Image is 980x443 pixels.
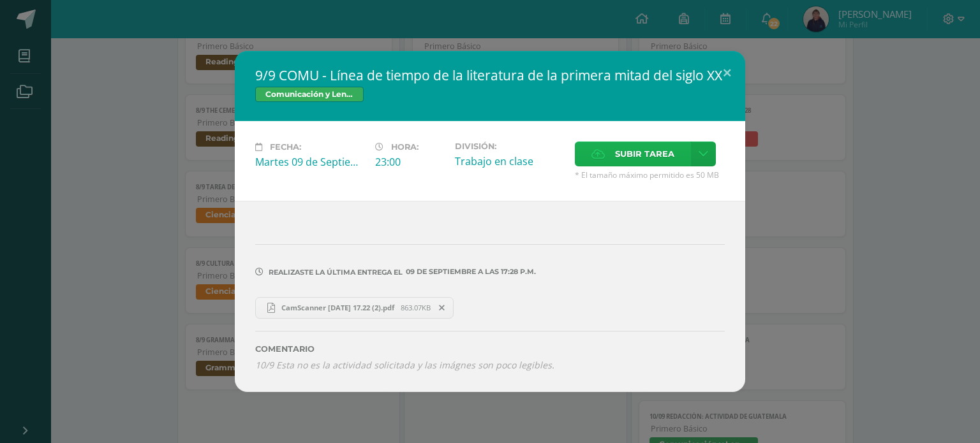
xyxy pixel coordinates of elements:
span: Hora: [391,142,419,152]
span: * El tamaño máximo permitido es 50 MB [575,170,725,180]
span: Subir tarea [615,142,674,166]
span: 863.07KB [401,303,431,312]
i: 10/9 Esta no es la actividad solicitada y las imágnes son poco legibles. [255,359,554,371]
div: Trabajo en clase [455,154,565,168]
a: CamScanner [DATE] 17.22 (2).pdf 863.07KB [255,297,454,319]
label: División: [455,142,565,151]
span: Remover entrega [431,301,453,315]
div: 23:00 [375,155,445,169]
label: Comentario [255,344,725,354]
span: Fecha: [270,142,301,152]
h2: 9/9 COMU - Línea de tiempo de la literatura de la primera mitad del siglo XX [255,66,725,84]
div: Martes 09 de Septiembre [255,155,365,169]
span: Realizaste la última entrega el [269,268,403,277]
button: Close (Esc) [709,51,745,94]
span: CamScanner [DATE] 17.22 (2).pdf [275,303,401,312]
span: Comunicación y Lenguaje [255,87,364,102]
